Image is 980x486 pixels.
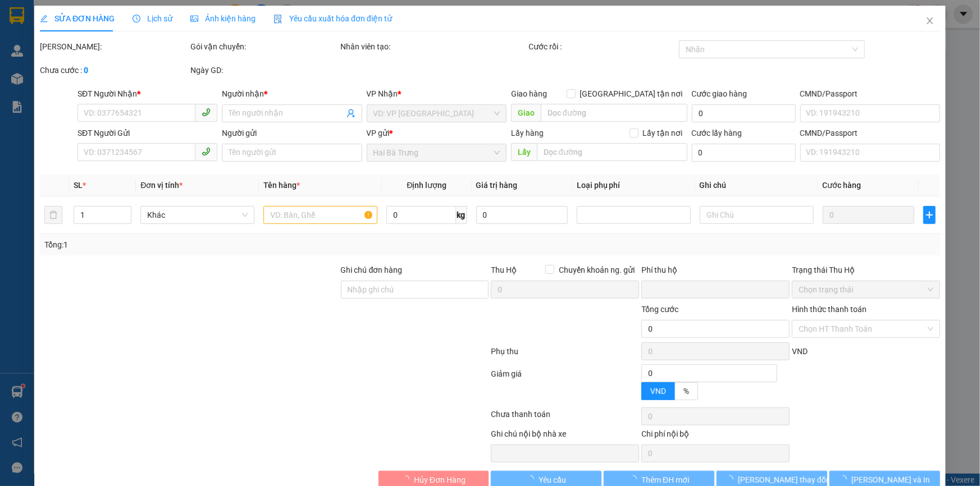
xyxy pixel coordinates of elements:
div: Ngày GD: [190,64,339,76]
button: Close [914,6,946,37]
span: Thu Hộ [491,265,517,274]
span: Chọn trạng thái [799,281,933,298]
div: CMND/Passport [800,127,940,139]
span: Lấy hàng [511,129,544,137]
span: Đơn vị tính [140,181,183,190]
span: [GEOGRAPHIC_DATA] tận nơi [576,88,687,100]
label: Cước giao hàng [692,89,747,98]
span: kg [456,206,467,224]
span: plus [924,210,935,219]
span: Hủy Đơn Hàng [414,474,466,486]
div: Chưa thanh toán [490,408,641,428]
div: Phụ thu [490,345,641,365]
input: Dọc đường [541,104,687,122]
span: Yêu cầu [539,474,566,486]
span: Giao [511,104,541,122]
span: SỬA ĐƠN HÀNG [40,14,115,23]
span: Thêm ĐH mới [641,474,689,486]
input: 0 [823,206,914,224]
span: loading [726,475,738,483]
input: Cước giao hàng [692,104,796,122]
span: SL [74,181,83,190]
span: user-add [347,109,355,118]
span: Lịch sử [133,14,172,23]
span: [PERSON_NAME] thay đổi [738,474,828,486]
span: loading [629,475,641,483]
span: loading [526,475,539,483]
div: Phí thu hộ [641,264,790,281]
th: Loại phụ phí [572,175,695,196]
div: Giảm giá [490,368,641,405]
span: clock-circle [133,15,140,22]
input: Ghi chú đơn hàng [341,281,489,299]
th: Ghi chú [695,175,818,196]
input: Dọc đường [537,143,687,161]
span: close [926,16,935,25]
label: Cước lấy hàng [692,129,742,137]
label: Hình thức thanh toán [792,305,867,314]
span: edit [40,15,48,22]
span: Định lượng [407,181,446,190]
button: delete [44,206,62,224]
span: loading [840,475,852,483]
button: plus [923,206,936,224]
span: Chuyển khoản ng. gửi [554,264,639,276]
span: VP Nhận [367,89,398,98]
span: Ảnh kiện hàng [190,14,256,23]
span: phone [202,108,211,117]
label: Ghi chú đơn hàng [341,265,403,274]
div: CMND/Passport [800,88,940,100]
div: Tổng: 1 [44,239,379,251]
div: Cước rồi : [528,40,677,53]
span: picture [190,15,198,22]
span: % [683,387,689,396]
div: [PERSON_NAME]: [40,40,188,53]
div: Chưa cước : [40,64,188,76]
span: [PERSON_NAME] và In [852,474,931,486]
img: icon [274,15,282,24]
div: VP gửi [367,127,507,139]
span: Tên hàng [263,181,300,190]
span: Khác [147,207,248,223]
div: Chi phí nội bộ [641,428,790,444]
span: loading [402,475,414,483]
div: SĐT Người Gửi [78,127,217,139]
span: Yêu cầu xuất hóa đơn điện tử [274,14,392,23]
span: phone [202,147,211,156]
div: Người gửi [222,127,362,139]
div: Ghi chú nội bộ nhà xe [491,428,639,444]
input: Cước lấy hàng [692,144,796,162]
span: Hai Bà Trưng [373,144,500,161]
b: 0 [84,66,88,75]
span: Giao hàng [511,89,547,98]
div: SĐT Người Nhận [78,88,217,100]
div: Gói vận chuyển: [190,40,339,53]
span: Lấy tận nơi [639,127,687,139]
span: VND [650,387,666,396]
span: VND [792,347,808,356]
div: Người nhận [222,88,362,100]
span: Giá trị hàng [476,181,518,190]
span: Tổng cước [641,305,678,314]
input: Ghi Chú [700,206,814,224]
span: Lấy [511,143,537,161]
span: Cước hàng [823,181,862,190]
div: Trạng thái Thu Hộ [792,264,940,276]
div: Nhân viên tạo: [341,40,527,53]
input: VD: Bàn, Ghế [263,206,377,224]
